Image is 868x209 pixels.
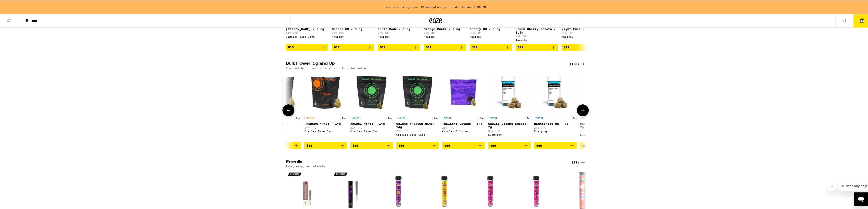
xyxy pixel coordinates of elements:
[286,165,327,167] p: Fast, easy, and classic.
[396,122,439,128] p: Gelato [PERSON_NAME] - 14g
[350,71,393,114] img: Circles Base Camp - Animal Mints - 14g
[470,27,512,30] p: Cherry OG - 3.5g
[398,144,404,147] span: $55
[350,129,393,132] div: Circles Base Camp
[534,71,577,142] a: Open page for Nightshade OG - 7g from Everyday
[380,45,386,48] span: $12
[350,142,393,149] button: Add to bag
[286,31,328,34] p: 24% THC
[304,71,347,142] a: Open page for Gush Rush - 14g from Circles Base Camp
[286,61,564,66] h2: Bulk Flower: 5g and Up
[478,116,485,119] p: 14g
[304,122,347,125] p: [PERSON_NAME] - 14g
[426,45,432,48] span: $12
[570,61,585,66] a: (158)
[396,133,439,136] div: Circles Base Camp
[580,129,623,132] p: 26% THC
[516,38,558,41] div: Anarchy
[828,182,836,190] iframe: Close message
[516,43,558,50] button: Add to bag
[838,181,868,190] iframe: Message from company
[442,71,485,114] img: Circles Eclipse - Twilight Citrus - 14g
[306,144,312,147] span: $55
[534,116,544,119] p: INDICA
[488,71,531,142] a: Open page for Garlic Dreams Smalls - 7g from Everyday
[341,116,347,119] p: 14g
[378,31,420,34] p: 27% THC
[350,71,393,142] a: Open page for Animal Mints - 14g from Circles Base Camp
[562,27,604,30] p: Night Fuel - 3.5g
[332,43,374,50] button: Add to bag
[352,144,358,147] span: $55
[304,126,347,129] p: 24% THC
[534,122,577,125] p: Nightshade OG - 7g
[386,116,393,119] p: 14g
[424,31,466,34] p: 22% THC
[442,129,485,132] div: Circles Eclipse
[304,129,347,132] div: Circles Base Camp
[526,116,531,119] p: 7g
[424,35,466,38] div: Anarchy
[304,142,347,149] button: Add to bag
[396,142,439,149] button: Add to bag
[580,122,623,128] p: Citrus Frost Smalls - 7g
[332,31,374,34] p: 21% THC
[580,71,623,142] a: Open page for Citrus Frost Smalls - 7g from Everyday
[516,27,558,34] p: Lemon Cherry Gelato - 3.5g
[518,45,523,48] span: $12
[516,35,558,37] p: 23% THC
[488,116,498,119] p: INDICA
[572,116,577,119] p: 7g
[442,71,485,142] a: Open page for Twilight Citrus - 14g from Circles Eclipse
[472,45,477,48] span: $12
[378,35,420,38] div: Anarchy
[442,116,452,119] p: INDICA
[572,159,585,165] a: (93)
[286,35,328,38] div: Circles Base Camp
[432,116,439,119] p: 14g
[396,129,439,132] p: 23% THC
[444,144,450,147] span: $55
[534,129,577,132] div: Everyday
[424,43,466,50] button: Add to bag
[490,144,496,147] span: $55
[488,142,531,149] button: Add to bag
[470,31,512,34] p: 21% THC
[288,45,294,48] span: $16
[396,116,406,119] p: HYBRID
[350,116,361,119] p: HYBRID
[862,19,863,22] span: 2
[332,35,374,38] div: Anarchy
[534,126,577,129] p: 27% THC
[580,116,590,119] p: SATIVA
[350,122,393,125] p: Animal Mints - 14g
[424,27,466,30] p: Orange Runtz - 3.5g
[396,71,439,142] a: Open page for Gelato Runtz - 14g from Circles Base Camp
[580,142,623,149] button: Add to bag
[3,3,31,6] span: Hi. Need any help?
[295,116,301,119] p: 14g
[580,71,623,114] img: Everyday - Citrus Frost Smalls - 7g
[442,126,485,129] p: 26% THC
[378,43,420,50] button: Add to bag
[396,71,439,114] img: Circles Base Camp - Gelato Runtz - 14g
[562,43,604,50] button: Add to bag
[488,122,531,128] p: Garlic Dreams Smalls - 7g
[488,129,531,132] p: 30% THC
[470,35,512,38] div: Anarchy
[854,192,868,206] iframe: Button to launch messaging window
[286,159,564,165] h2: Prerolls
[304,71,347,114] img: Circles Base Camp - Gush Rush - 14g
[580,133,623,136] div: Everyday
[332,27,374,30] p: Banana OG - 3.5g
[564,45,569,48] span: $12
[442,142,485,149] button: Add to bag
[304,116,315,119] p: SATIVA
[582,144,588,147] span: $55
[334,45,340,48] span: $12
[286,43,328,50] button: Add to bag
[536,144,542,147] span: $55
[562,35,604,38] div: Anarchy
